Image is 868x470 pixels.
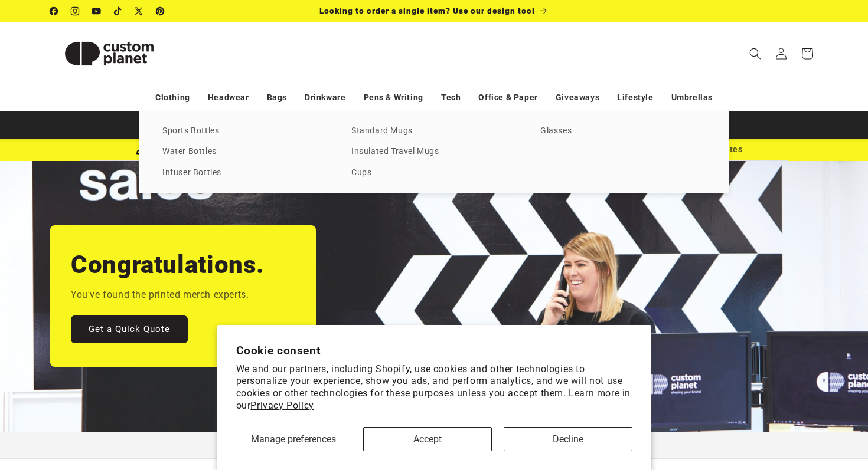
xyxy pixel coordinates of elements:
iframe: Chat Widget [809,413,868,470]
a: Privacy Policy [250,400,314,411]
a: Tech [441,87,461,108]
a: Cups [351,165,517,181]
h2: Congratulations. [71,249,265,281]
h2: Cookie consent [236,344,632,357]
a: Sports Bottles [162,123,328,139]
p: You've found the printed merch experts. [71,287,249,304]
a: Bags [267,87,287,108]
a: Drinkware [305,87,345,108]
span: Manage preferences [251,433,336,445]
a: Glasses [540,123,706,139]
a: Water Bottles [162,144,328,160]
a: Custom Planet [46,22,173,84]
p: We and our partners, including Shopify, use cookies and other technologies to personalize your ex... [236,363,632,412]
button: Manage preferences [236,427,352,451]
a: Infuser Bottles [162,165,328,181]
span: Looking to order a single item? Use our design tool [319,6,535,15]
a: Get a Quick Quote [71,315,188,343]
a: Clothing [155,87,190,108]
a: Giveaways [556,87,599,108]
a: Pens & Writing [364,87,423,108]
a: Insulated Travel Mugs [351,144,517,160]
summary: Search [742,41,768,67]
a: Headwear [208,87,249,108]
a: Office & Paper [478,87,537,108]
a: Lifestyle [617,87,653,108]
a: Umbrellas [671,87,713,108]
button: Accept [363,427,492,451]
button: Decline [504,427,632,451]
img: Custom Planet [50,27,168,80]
a: Standard Mugs [351,123,517,139]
